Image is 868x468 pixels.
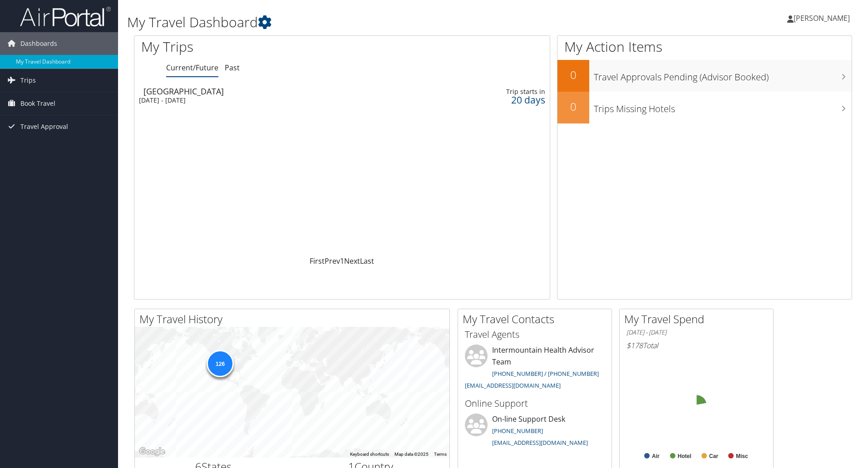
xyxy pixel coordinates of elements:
a: 1 [340,256,344,266]
a: 0Trips Missing Hotels [557,92,852,123]
span: $178 [626,340,643,350]
a: [EMAIL_ADDRESS][DOMAIN_NAME] [492,438,588,447]
a: Open this area in Google Maps (opens a new window) [137,446,167,458]
text: Air [652,453,660,459]
li: On-line Support Desk [460,414,609,451]
a: 0Travel Approvals Pending (Advisor Booked) [557,60,852,92]
h2: My Travel Contacts [463,311,612,327]
button: Keyboard shortcuts [350,451,389,458]
a: Last [360,256,374,266]
h3: Online Support [465,397,605,410]
a: Current/Future [166,63,218,73]
span: [PERSON_NAME] [794,13,850,23]
span: Trips [20,69,36,92]
text: Hotel [678,453,691,459]
li: Intermountain Health Advisor Team [460,345,609,393]
div: [GEOGRAPHIC_DATA] [143,87,405,95]
img: airportal-logo.png [20,6,111,27]
a: Next [344,256,360,266]
a: [PERSON_NAME] [787,5,859,32]
h1: My Travel Dashboard [127,13,615,32]
h2: 0 [557,67,589,83]
a: [PHONE_NUMBER] [492,427,543,435]
div: Trip starts in [454,88,545,96]
h2: My Travel Spend [624,311,773,327]
h3: Travel Agents [465,328,605,341]
h3: Travel Approvals Pending (Advisor Booked) [594,66,852,84]
text: Misc [736,453,748,459]
span: Travel Approval [20,115,68,138]
text: Car [709,453,718,459]
div: 20 days [454,96,545,104]
h3: Trips Missing Hotels [594,98,852,115]
a: First [310,256,325,266]
h6: Total [626,340,766,350]
h1: My Action Items [557,37,852,56]
div: [DATE] - [DATE] [139,96,400,104]
a: Past [225,63,240,73]
a: [EMAIL_ADDRESS][DOMAIN_NAME] [465,381,561,389]
span: Map data ©2025 [395,452,429,457]
h2: 0 [557,99,589,114]
a: Prev [325,256,340,266]
a: Terms (opens in new tab) [434,452,447,457]
img: Google [137,446,167,458]
h2: My Travel History [139,311,449,327]
span: Dashboards [20,32,57,55]
a: [PHONE_NUMBER] / [PHONE_NUMBER] [492,369,599,378]
div: 126 [207,350,234,377]
span: Book Travel [20,92,55,115]
h1: My Trips [141,37,370,56]
h6: [DATE] - [DATE] [626,328,766,337]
